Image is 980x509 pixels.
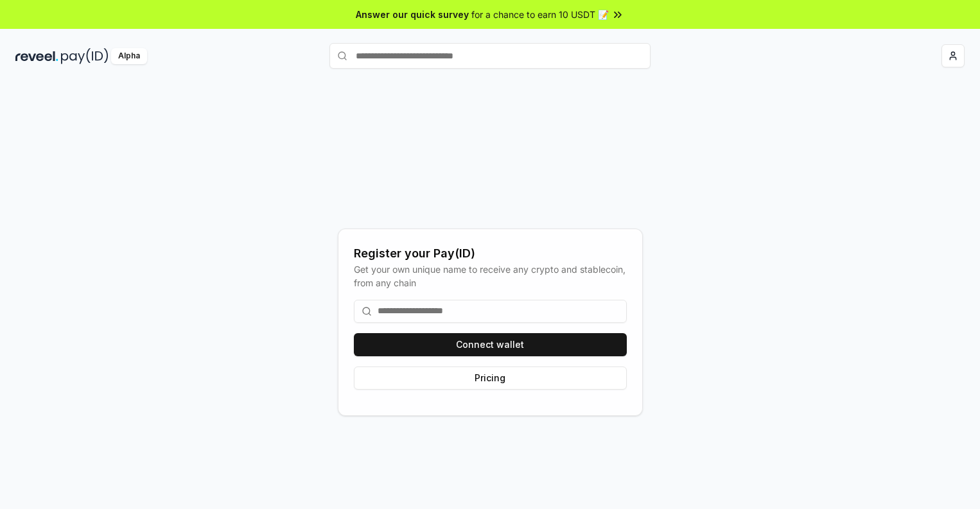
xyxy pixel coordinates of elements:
img: reveel_dark [15,48,58,64]
div: Alpha [111,48,147,64]
button: Connect wallet [354,333,627,356]
button: Pricing [354,367,627,390]
span: Answer our quick survey [356,8,469,21]
div: Register your Pay(ID) [354,245,627,263]
div: Get your own unique name to receive any crypto and stablecoin, from any chain [354,263,627,289]
span: for a chance to earn 10 USDT 📝 [471,8,609,21]
img: pay_id [61,48,109,64]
